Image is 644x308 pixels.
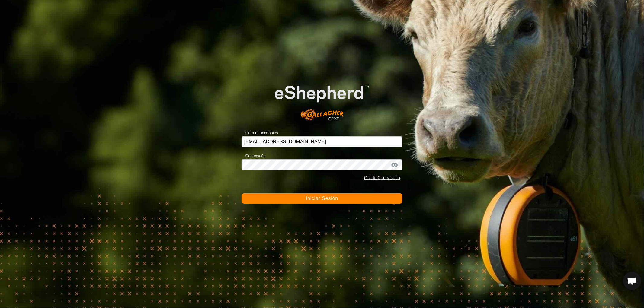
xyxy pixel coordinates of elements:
label: Contraseña [242,153,266,159]
input: Correo Electrónico [242,136,402,147]
a: Chat abierto [623,272,641,290]
span: Iniciar Sesión [306,196,338,201]
img: Logo de eShepherd [258,72,386,127]
label: Correo Electrónico [242,130,278,136]
button: Iniciar Sesión [242,193,402,204]
a: Olvidó Contraseña [364,175,400,180]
